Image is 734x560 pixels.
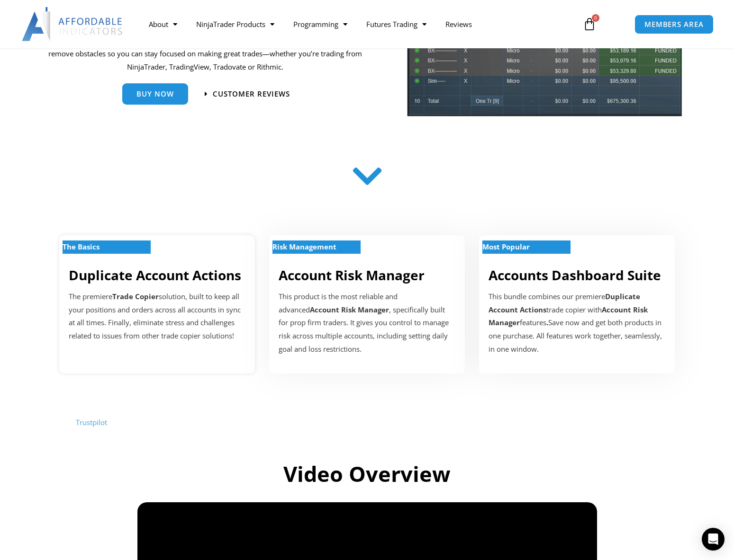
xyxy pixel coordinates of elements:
a: Customer Reviews [205,90,290,98]
span: Customer Reviews [213,90,290,98]
strong: Most Popular [482,242,530,251]
strong: The Basics [63,242,100,251]
a: Futures Trading [357,13,436,35]
span: Buy Now [136,90,174,98]
a: About [139,13,187,35]
p: The premiere solution, built to keep all your positions and orders across all accounts in sync at... [69,290,245,343]
img: LogoAI | Affordable Indicators – NinjaTrader [22,7,124,41]
b: Duplicate Account Actions [489,292,640,314]
a: NinjaTrader Products [187,13,284,35]
strong: Account Risk Manager [310,305,389,314]
span: 0 [592,14,599,22]
a: Buy Now [122,83,188,105]
a: Account Risk Manager [279,266,425,284]
a: Duplicate Account Actions [69,266,241,284]
a: Accounts Dashboard Suite [489,266,661,284]
a: Reviews [436,13,481,35]
div: Open Intercom Messenger [702,528,725,551]
nav: Menu [139,13,572,35]
a: 0 [569,10,610,38]
a: Programming [284,13,357,35]
strong: Risk Management [272,242,336,251]
a: MEMBERS AREA [634,15,714,34]
h2: Video Overview [102,460,633,488]
span: MEMBERS AREA [644,21,704,28]
a: Trustpilot [76,418,107,427]
b: . [546,318,548,327]
strong: Trade Copier [112,292,159,301]
p: This product is the most reliable and advanced , specifically built for prop firm traders. It giv... [279,290,455,356]
div: This bundle combines our premiere trade copier with features Save now and get both products in on... [489,290,665,356]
